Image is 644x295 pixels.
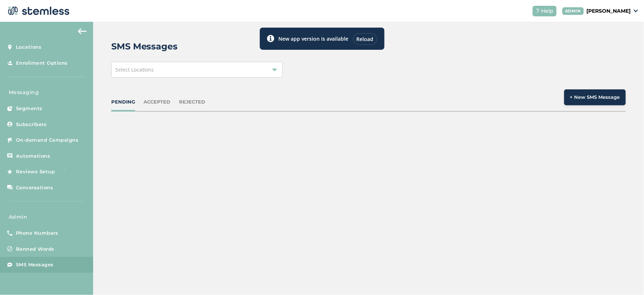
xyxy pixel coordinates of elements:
[16,60,68,67] span: Enrollment Options
[16,121,47,128] span: Subscribers
[16,246,54,253] span: Banned Words
[634,9,638,12] img: icon_down-arrow-small-66adaf34.svg
[541,7,554,15] span: Help
[16,137,79,144] span: On-demand Campaigns
[111,98,135,106] div: PENDING
[16,105,42,112] span: Segments
[16,168,55,175] span: Reviews Setup
[587,7,631,15] p: [PERSON_NAME]
[16,44,42,51] span: Locations
[6,4,70,18] img: logo-dark-0685b13c.svg
[536,9,540,13] img: icon-help-white-03924b79.svg
[144,98,171,106] div: ACCEPTED
[16,153,50,160] span: Automations
[16,230,58,237] span: Phone Numbers
[279,35,349,43] label: New app version is available
[564,89,626,105] button: + New SMS Message
[570,94,620,101] span: + New SMS Message
[608,260,644,295] iframe: Chat Widget
[61,165,75,179] img: glitter-stars-b7820f95.gif
[16,184,53,191] span: Conversations
[111,40,178,53] h2: SMS Messages
[179,98,205,106] div: REJECTED
[115,66,154,73] span: Select Locations
[267,35,274,42] img: icon-toast-info-b13014a2.svg
[562,7,584,15] div: ADMIN
[78,28,87,34] img: icon-arrow-back-accent-c549486e.svg
[16,261,54,268] span: SMS Messages
[353,33,377,45] div: Reload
